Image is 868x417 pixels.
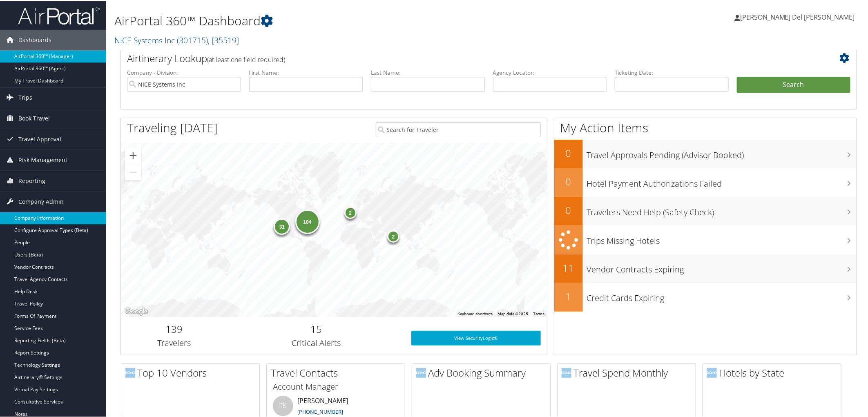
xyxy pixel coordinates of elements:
h3: Vendor Contracts Expiring [587,259,857,274]
span: ( 301715 ) [177,34,208,45]
h3: Travelers [127,337,221,348]
span: (at least one field required) [207,54,285,63]
a: NICE Systems Inc [114,34,239,45]
a: Open this area in Google Maps (opens a new window) [123,306,150,316]
div: 2 [387,230,399,242]
h2: Airtinerary Lookup [127,51,789,65]
h2: Top 10 Vendors [125,365,259,379]
label: First Name: [249,68,363,76]
img: domo-logo.png [125,367,135,377]
h3: Travel Approvals Pending (Advisor Booked) [587,145,857,160]
div: TK [273,395,293,415]
h2: Travel Contacts [271,365,405,379]
h2: 139 [127,321,221,335]
h3: Critical Alerts [234,337,399,348]
button: Keyboard shortcuts [457,310,493,316]
h2: 1 [554,289,583,303]
a: View SecurityLogic® [411,330,541,345]
h2: 0 [554,203,583,216]
label: Last Name: [371,68,485,76]
h1: Traveling [DATE] [127,118,218,136]
a: 0Hotel Payment Authorizations Failed [554,167,857,196]
button: Zoom out [125,163,141,180]
span: Company Admin [18,191,64,211]
h1: My Action Items [554,118,857,136]
h3: Trips Missing Hotels [587,230,857,246]
span: Trips [18,87,32,107]
span: [PERSON_NAME] Del [PERSON_NAME] [740,12,855,21]
div: 104 [295,208,319,233]
h2: 0 [554,174,583,188]
h1: AirPortal 360™ Dashboard [114,11,614,29]
h2: Adv Booking Summary [416,365,550,379]
div: 31 [274,218,290,234]
label: Agency Locator: [493,68,607,76]
button: Search [737,76,851,92]
label: Company - Division: [127,68,241,76]
a: [PHONE_NUMBER] [297,407,343,415]
span: Book Travel [18,107,50,128]
img: airportal-logo.png [18,5,100,25]
a: Trips Missing Hotels [554,225,857,254]
h2: 15 [234,321,399,335]
a: 1Credit Cards Expiring [554,282,857,311]
span: , [ 35519 ] [208,34,239,45]
a: [PERSON_NAME] Del [PERSON_NAME] [734,4,863,29]
img: domo-logo.png [562,367,571,377]
img: domo-logo.png [416,367,426,377]
img: Google [123,306,150,316]
h2: Travel Spend Monthly [562,365,696,379]
a: 11Vendor Contracts Expiring [554,254,857,282]
span: Reporting [18,170,45,190]
span: Travel Approval [18,128,61,149]
h3: Hotel Payment Authorizations Failed [587,173,857,189]
h3: Credit Cards Expiring [587,288,857,303]
a: 0Travel Approvals Pending (Advisor Booked) [554,139,857,167]
h2: 11 [554,260,583,274]
h2: Hotels by State [707,365,841,379]
a: Terms (opens in new tab) [533,311,544,315]
label: Ticketing Date: [615,68,729,76]
h3: Account Manager [273,380,399,392]
button: Zoom in [125,147,141,163]
div: 2 [344,205,356,218]
img: domo-logo.png [707,367,717,377]
span: Map data ©2025 [498,311,528,315]
input: Search for Traveler [376,121,541,136]
span: Risk Management [18,149,67,169]
span: Dashboards [18,29,51,49]
h3: Travelers Need Help (Safety Check) [587,202,857,217]
h2: 0 [554,145,583,159]
a: 0Travelers Need Help (Safety Check) [554,196,857,225]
